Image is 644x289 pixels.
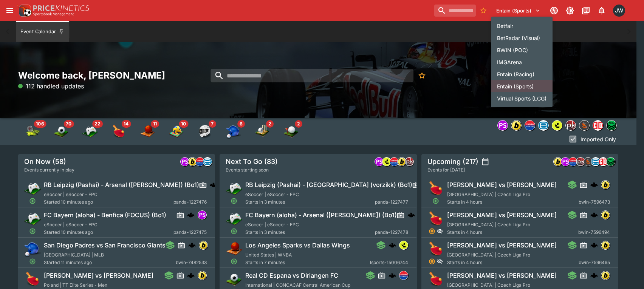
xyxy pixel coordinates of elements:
[491,80,553,92] li: Entain (Sports)
[491,32,553,44] li: BetRadar (Visual)
[491,68,553,80] li: Entain (Racing)
[491,92,553,104] li: Virtual Sports (LCG)
[491,56,553,68] li: IMGArena
[491,20,553,32] li: Betfair
[491,44,553,56] li: BWIN (POC)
